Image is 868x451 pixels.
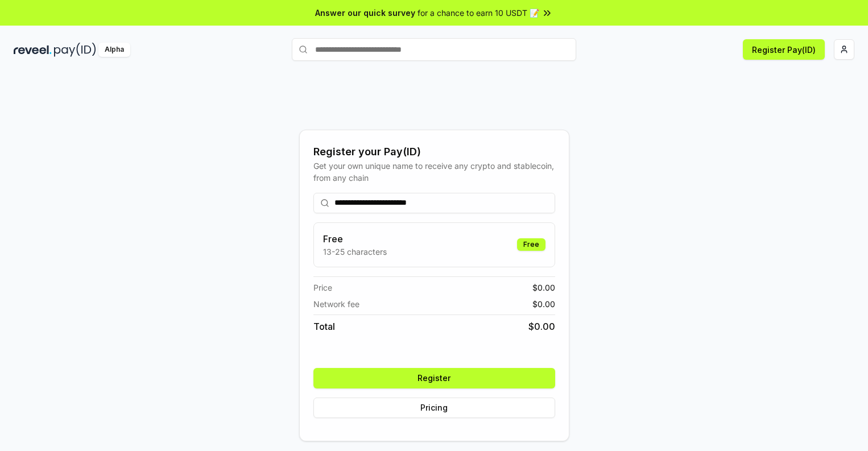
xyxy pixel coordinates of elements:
[313,160,555,184] div: Get your own unique name to receive any crypto and stablecoin, from any chain
[313,368,555,388] button: Register
[313,320,335,333] span: Total
[14,43,52,57] img: reveel_dark
[323,246,387,258] p: 13-25 characters
[517,238,545,251] div: Free
[532,282,555,293] span: $ 0.00
[313,144,555,160] div: Register your Pay(ID)
[532,298,555,310] span: $ 0.00
[313,398,555,418] button: Pricing
[313,298,359,310] span: Network fee
[315,7,415,19] span: Answer our quick survey
[98,43,130,57] div: Alpha
[418,7,539,19] span: for a chance to earn 10 USDT 📝
[313,282,332,293] span: Price
[743,39,825,60] button: Register Pay(ID)
[528,320,555,333] span: $ 0.00
[323,232,387,246] h3: Free
[54,43,96,57] img: pay_id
